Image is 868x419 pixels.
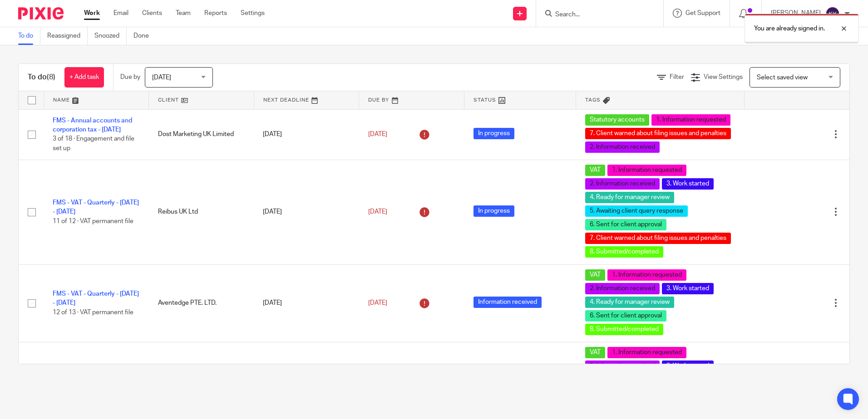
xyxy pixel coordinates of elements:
a: Email [113,9,128,18]
span: VAT [585,165,605,176]
span: 1. Information requested [607,165,686,176]
a: Reassigned [47,27,88,45]
span: 1. Information requested [607,347,686,358]
td: Aventedge PTE. LTD. [149,264,254,342]
span: [DATE] [368,209,387,215]
a: Work [84,9,100,18]
span: 8. Submitted/completed [585,324,663,335]
td: [DATE] [254,109,359,160]
h1: To do [28,73,55,82]
span: 1. Information requested [607,269,686,281]
span: View Settings [704,74,743,80]
span: 4. Ready for manager review [585,192,674,203]
a: Done [133,27,156,45]
span: [DATE] [368,300,387,306]
span: Select saved view [757,74,808,81]
td: [DATE] [254,264,359,342]
span: 3. Work started [662,283,714,294]
span: 7. Client warned about filing issues and penalties [585,128,731,139]
span: 6. Sent for client approval [585,219,666,230]
span: 1. Information requested [651,114,730,126]
a: To do [18,27,40,45]
p: Due by [120,73,140,82]
a: Snoozed [94,27,127,45]
span: 2. Information received [585,178,660,190]
span: 6. Sent for client approval [585,310,666,322]
span: In progress [473,128,514,139]
td: Dost Marketing UK Limited [149,109,254,160]
p: You are already signed in. [754,24,825,33]
a: Clients [142,9,162,18]
a: FMS - Annual accounts and corporation tax - [DATE] [53,117,132,133]
span: 2. Information received [585,361,660,372]
span: 3. Work started [662,361,714,372]
a: Team [176,9,191,18]
span: VAT [585,269,605,281]
span: Filter [670,74,684,80]
a: + Add task [64,67,104,88]
span: 2. Information received [585,283,660,294]
img: svg%3E [825,6,840,21]
span: 5. Awaiting client query response [585,205,688,217]
img: Pixie [18,7,64,19]
span: In progress [473,205,514,217]
span: Statutory accounts [585,114,649,126]
a: Reports [204,9,227,18]
span: [DATE] [368,131,387,137]
span: 3 of 18 · Engagement and file set up [53,136,134,152]
span: 12 of 13 · VAT permanent file [53,309,133,316]
span: 4. Ready for manager review [585,297,674,308]
td: Reibus UK Ltd [149,160,254,264]
span: Tags [585,97,601,102]
span: 3. Work started [662,178,714,190]
span: 7. Client warned about filing issues and penalties [585,233,731,244]
a: FMS - VAT - Quarterly - [DATE] - [DATE] [53,291,139,306]
span: (8) [47,73,55,81]
span: 2. Information received [585,141,660,153]
span: VAT [585,347,605,358]
span: Information received [473,297,542,308]
a: Settings [241,9,265,18]
span: 11 of 12 · VAT permanent file [53,218,133,224]
span: [DATE] [152,74,171,81]
a: FMS - VAT - Quarterly - [DATE] - [DATE] [53,200,139,215]
td: [DATE] [254,160,359,264]
span: 8. Submitted/completed [585,246,663,258]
